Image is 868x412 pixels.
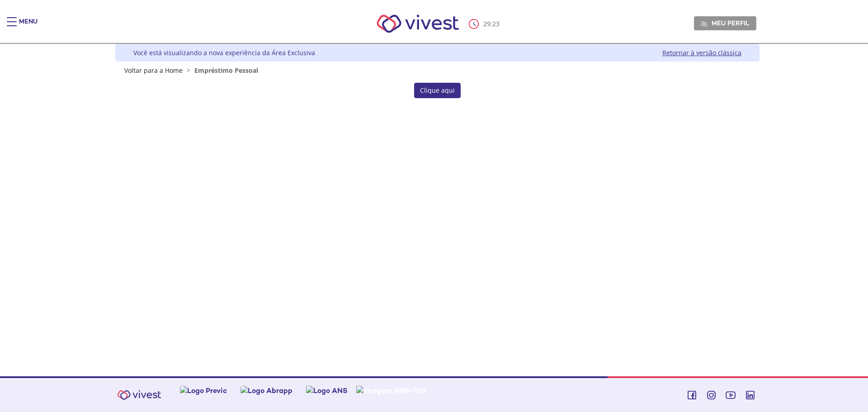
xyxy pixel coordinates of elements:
span: 23 [492,19,500,28]
div: : [469,19,501,29]
div: Vivest [108,44,759,376]
section: <span lang="pt-BR" dir="ltr">Empréstimos - Phoenix Finne</span> [169,83,706,98]
div: Você está visualizando a nova experiência da Área Exclusiva [133,48,315,57]
img: Logo Previc [180,386,227,395]
a: Clique aqui [414,83,461,98]
a: Voltar para a Home [124,66,183,75]
img: Logo ANS [306,386,348,395]
img: Imagem ANS-SIG [356,386,426,395]
span: Meu perfil [712,19,749,27]
span: > [184,66,193,75]
span: 29 [483,19,491,28]
span: Empréstimo Pessoal [194,66,258,75]
a: Meu perfil [694,16,756,30]
img: Vivest [112,385,166,405]
img: Logo Abrapp [241,386,292,395]
a: Retornar à versão clássica [662,48,741,57]
div: Menu [19,17,38,35]
img: Vivest [367,5,469,43]
img: Meu perfil [701,20,708,27]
